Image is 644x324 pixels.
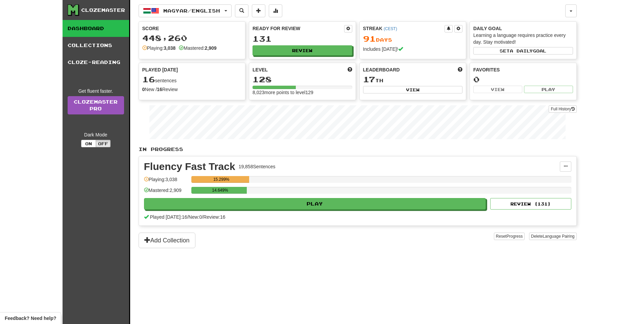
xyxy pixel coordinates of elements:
[253,75,352,84] div: 128
[363,35,463,43] div: Day s
[549,105,576,113] button: Full History
[5,315,56,322] span: Open feedback widget
[202,214,203,220] span: /
[363,74,375,84] span: 17
[363,46,463,52] div: Includes [DATE]!
[68,131,124,138] div: Dark Mode
[96,140,111,147] button: Off
[473,86,522,93] button: View
[348,66,352,73] span: Score more points to level up
[506,234,523,239] span: Progress
[139,146,577,153] p: In Progress
[63,20,129,37] a: Dashboard
[144,161,235,172] div: Fluency Fast Track
[269,4,282,17] button: More stats
[63,37,129,54] a: Collections
[529,233,577,240] button: DeleteLanguage Pairing
[142,74,155,84] span: 16
[164,45,175,51] strong: 3,038
[473,66,573,73] div: Favorites
[473,75,573,84] div: 0
[253,25,344,32] div: Ready for Review
[253,66,268,73] span: Level
[239,163,276,170] div: 19,858 Sentences
[139,4,232,17] button: Magyar/English
[473,25,573,32] div: Daily Goal
[142,45,176,51] div: Playing:
[142,34,242,42] div: 448,260
[157,87,162,92] strong: 16
[252,4,265,17] button: Add sentence to collection
[144,187,188,198] div: Mastered: 2,909
[193,176,249,183] div: 15.299%
[543,234,574,239] span: Language Pairing
[139,233,195,248] button: Add Collection
[189,214,202,220] span: New: 0
[142,66,178,73] span: Played [DATE]
[81,140,96,147] button: On
[144,176,188,187] div: Playing: 3,038
[142,87,145,92] strong: 0
[473,32,573,45] div: Learning a language requires practice every day. Stay motivated!
[142,75,242,84] div: sentences
[363,66,400,73] span: Leaderboard
[363,75,463,84] div: th
[363,86,463,93] button: View
[253,89,352,96] div: 8,023 more points to level 129
[253,35,352,43] div: 131
[81,7,125,14] div: Clozemaster
[363,25,445,32] div: Streak
[235,4,248,17] button: Search sentences
[363,34,376,43] span: 91
[142,25,242,32] div: Score
[68,96,124,114] a: ClozemasterPro
[203,214,225,220] span: Review: 16
[205,45,217,51] strong: 2,909
[68,88,124,94] div: Get fluent faster.
[193,187,247,194] div: 14.649%
[144,198,486,210] button: Play
[63,54,129,71] a: Cloze-Reading
[163,8,220,14] span: Magyar / English
[150,214,187,220] span: Played [DATE]: 16
[510,48,533,53] span: a daily
[384,26,397,31] a: (CEST)
[253,45,352,56] button: Review
[187,214,189,220] span: /
[458,66,462,73] span: This week in points, UTC
[494,233,525,240] button: ResetProgress
[473,47,573,55] button: Seta dailygoal
[179,45,216,51] div: Mastered:
[490,198,571,210] button: Review (131)
[524,86,573,93] button: Play
[142,86,242,93] div: New / Review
